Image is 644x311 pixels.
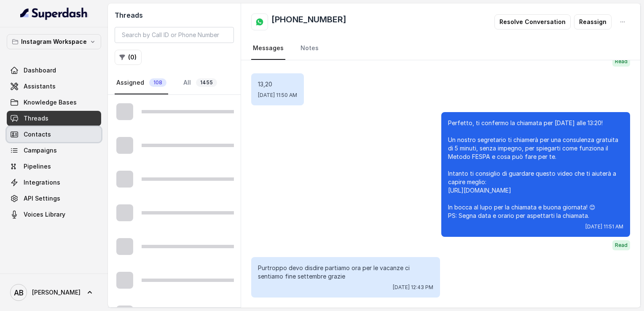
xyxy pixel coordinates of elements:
[585,223,623,230] span: [DATE] 11:51 AM
[32,288,80,297] span: [PERSON_NAME]
[182,72,219,94] a: All1455
[7,111,101,126] a: Threads
[494,14,571,29] button: Resolve Conversation
[7,191,101,206] a: API Settings
[24,162,51,171] span: Pipelines
[115,27,234,43] input: Search by Call ID or Phone Number
[251,37,630,60] nav: Tabs
[115,72,168,94] a: Assigned108
[7,281,101,304] a: [PERSON_NAME]
[24,66,56,75] span: Dashboard
[612,240,630,250] span: Read
[24,194,60,203] span: API Settings
[7,127,101,142] a: Contacts
[448,119,623,220] p: Perfetto, ti confermo la chiamata per [DATE] alle 13:20! Un nostro segretario ti chiamerà per una...
[258,264,433,281] p: Purtroppo devo disdire partiamo ora per le vacanze ci sentiamo fine settembre grazie
[7,159,101,174] a: Pipelines
[24,114,48,123] span: Threads
[7,34,101,49] button: Instagram Workspace
[115,50,142,65] button: (0)
[612,56,630,67] span: Read
[115,10,234,20] h2: Threads
[14,288,24,297] text: AB
[24,130,51,139] span: Contacts
[21,37,87,47] p: Instagram Workspace
[258,92,297,99] span: [DATE] 11:50 AM
[7,207,101,222] a: Voices Library
[271,13,346,30] h2: [PHONE_NUMBER]
[24,178,60,187] span: Integrations
[251,37,285,60] a: Messages
[574,14,612,29] button: Reassign
[7,143,101,158] a: Campaigns
[20,7,88,20] img: light.svg
[7,63,101,78] a: Dashboard
[115,72,234,94] nav: Tabs
[24,98,77,107] span: Knowledge Bases
[24,146,57,155] span: Campaigns
[258,80,297,88] p: 13,20
[149,78,166,87] span: 108
[393,284,433,291] span: [DATE] 12:43 PM
[7,95,101,110] a: Knowledge Bases
[24,210,65,219] span: Voices Library
[299,37,320,60] a: Notes
[24,82,56,91] span: Assistants
[196,78,217,87] span: 1455
[7,175,101,190] a: Integrations
[7,79,101,94] a: Assistants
